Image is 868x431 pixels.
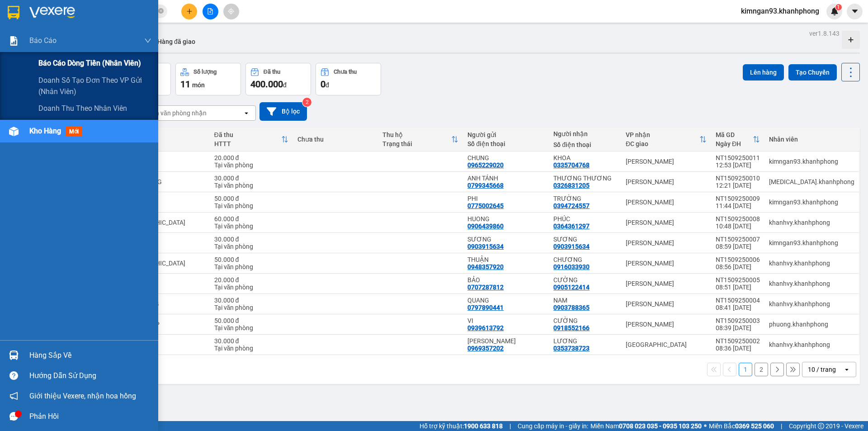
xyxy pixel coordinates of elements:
[62,60,69,66] span: environment
[203,4,218,19] button: file-add
[553,182,590,189] div: 0326831205
[809,28,840,38] div: ver 1.8.143
[626,140,699,147] div: ĐC giao
[553,130,617,137] div: Người nhận
[626,219,707,226] div: [PERSON_NAME]
[29,349,151,362] div: Hàng sắp về
[192,81,205,89] span: món
[711,128,764,152] th: Toggle SortBy
[180,79,190,90] span: 11
[553,263,590,270] div: 0916033930
[518,421,588,431] span: Cung cấp máy in - giấy in:
[626,321,707,328] div: [PERSON_NAME]
[553,284,590,291] div: 0905122414
[467,161,504,169] div: 0965229020
[626,199,707,206] div: [PERSON_NAME]
[9,371,18,380] span: question-circle
[9,350,19,360] img: warehouse-icon
[124,140,205,147] div: Ghi chú
[716,131,753,138] div: Mã GD
[214,276,289,284] div: 20.000 đ
[124,239,205,246] div: 1 TÚI ĐỒ
[193,69,217,75] div: Số lượng
[553,304,590,311] div: 0903788365
[467,175,544,182] div: ANH TÁNH
[464,422,503,430] strong: 1900 633 818
[214,236,289,243] div: 30.000 đ
[38,75,151,97] span: Doanh số tạo đơn theo VP gửi (nhân viên)
[250,79,283,90] span: 400.000
[626,239,707,246] div: [PERSON_NAME]
[716,337,760,345] div: NT1509250002
[29,410,151,423] div: Phản hồi
[243,109,250,117] svg: open
[302,98,311,107] sup: 2
[781,421,782,431] span: |
[9,36,19,46] img: solution-icon
[467,345,504,352] div: 0969357202
[553,256,617,263] div: CHƯƠNG
[5,5,131,22] li: [PERSON_NAME]
[467,140,544,147] div: Số điện thoại
[259,102,307,121] button: Bộ lọc
[214,140,282,147] div: HTTT
[769,239,854,246] div: kimngan93.khanhphong
[716,182,760,189] div: 12:21 [DATE]
[467,236,544,243] div: SƯƠNG
[124,219,205,226] div: TX
[124,131,205,138] div: Tên món
[716,161,760,169] div: 12:53 [DATE]
[769,136,854,143] div: Nhân viên
[553,324,590,332] div: 0918552166
[124,260,205,267] div: TX
[223,4,239,19] button: aim
[716,154,760,161] div: NT1509250011
[214,154,289,161] div: 20.000 đ
[626,341,707,348] div: [GEOGRAPHIC_DATA]
[626,158,707,165] div: [PERSON_NAME]
[553,202,590,209] div: 0394724557
[207,8,213,14] span: file-add
[29,35,57,46] span: Báo cáo
[214,182,289,189] div: Tại văn phòng
[769,219,854,226] div: khanhvy.khanhphong
[228,8,234,14] span: aim
[553,154,617,161] div: KHOA
[509,421,511,431] span: |
[214,337,289,345] div: 30.000 đ
[467,256,544,263] div: THUẬN
[735,422,774,430] strong: 0369 525 060
[769,260,854,267] div: khanhvy.khanhphong
[29,127,61,135] span: Kho hàng
[124,280,205,287] div: TÚI NHỎ
[553,141,617,148] div: Số điện thoại
[716,195,760,202] div: NT1509250009
[144,109,207,118] div: Chọn văn phòng nhận
[553,276,617,284] div: CƯỜNG
[378,128,463,152] th: Toggle SortBy
[769,178,854,185] div: tham.khanhphong
[808,365,836,374] div: 10 / trang
[626,280,707,287] div: [PERSON_NAME]
[626,260,707,267] div: [PERSON_NAME]
[382,131,451,138] div: Thu hộ
[321,79,325,90] span: 0
[9,127,19,136] img: warehouse-icon
[553,317,617,324] div: CƯỜNG
[214,195,289,202] div: 50.000 đ
[467,276,544,284] div: BẢO
[210,128,293,152] th: Toggle SortBy
[150,31,203,52] button: Hàng đã giao
[334,69,357,75] div: Chưa thu
[62,38,120,58] li: [PERSON_NAME] [PERSON_NAME]
[124,199,205,206] div: 1 TX
[158,8,164,14] span: close-circle
[214,215,289,223] div: 60.000 đ
[283,81,287,89] span: đ
[788,64,837,81] button: Tạo Chuyến
[9,392,18,400] span: notification
[124,321,205,328] div: THÙNG XỐP
[214,304,289,311] div: Tại văn phòng
[420,421,503,431] span: Hỗ trợ kỹ thuật:
[214,324,289,332] div: Tại văn phòng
